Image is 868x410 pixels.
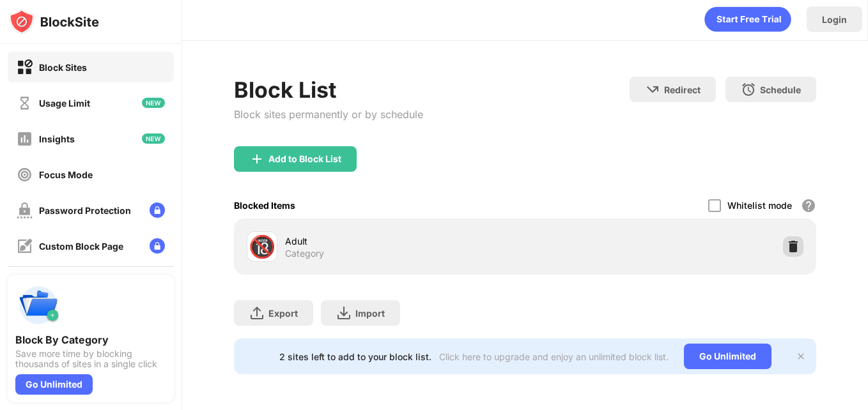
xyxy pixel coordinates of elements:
[9,9,99,34] img: logo-blocksite.svg
[664,84,701,95] div: Redirect
[279,351,431,362] div: 2 sites left to add to your block list.
[15,282,61,328] img: push-categories.svg
[285,234,525,248] div: Adult
[285,248,324,259] div: Category
[796,351,806,361] img: x-button.svg
[17,167,33,183] img: focus-off.svg
[704,6,791,32] div: animation
[727,200,792,211] div: Whitelist mode
[17,238,33,254] img: customize-block-page-off.svg
[39,205,131,216] div: Password Protection
[15,349,166,369] div: Save more time by blocking thousands of sites in a single click
[249,234,275,260] div: 🔞
[760,84,801,95] div: Schedule
[234,108,423,121] div: Block sites permanently or by schedule
[439,351,669,362] div: Click here to upgrade and enjoy an unlimited block list.
[17,131,33,147] img: insights-off.svg
[39,98,90,109] div: Usage Limit
[17,202,33,218] img: password-protection-off.svg
[142,98,165,108] img: new-icon.svg
[150,202,165,218] img: lock-menu.svg
[15,333,166,346] div: Block By Category
[15,374,93,395] div: Go Unlimited
[39,241,123,252] div: Custom Block Page
[234,77,423,103] div: Block List
[234,200,295,211] div: Blocked Items
[268,308,298,319] div: Export
[39,133,75,144] div: Insights
[39,169,93,180] div: Focus Mode
[17,95,33,111] img: time-usage-off.svg
[268,154,341,164] div: Add to Block List
[684,344,771,369] div: Go Unlimited
[822,14,847,25] div: Login
[17,59,33,75] img: block-on.svg
[142,133,165,144] img: new-icon.svg
[39,62,87,73] div: Block Sites
[150,238,165,254] img: lock-menu.svg
[355,308,385,319] div: Import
